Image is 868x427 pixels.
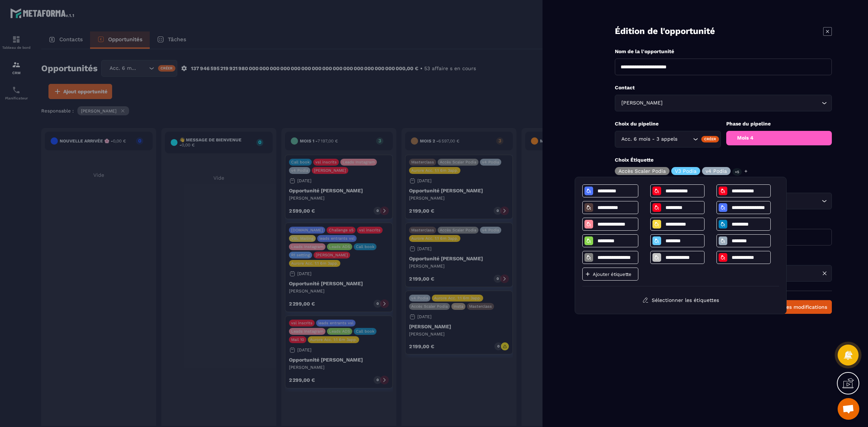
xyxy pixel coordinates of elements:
div: Créer [701,136,719,142]
p: +5 [732,168,742,176]
span: Acc. 6 mois - 3 appels [620,135,679,143]
p: Accès Scaler Podia [618,168,666,174]
p: V3 Podia [675,168,697,174]
button: Sélectionner les étiquettes [637,294,724,307]
input: Search for option [664,99,820,107]
span: [PERSON_NAME] [620,99,664,107]
div: Search for option [615,131,721,148]
p: Contact [615,84,832,91]
div: Search for option [615,95,832,111]
p: v4 Podia [706,168,727,174]
p: Phase du pipeline [726,120,832,127]
p: Ajouter étiquette [593,272,636,277]
button: Enregistrer les modifications [750,300,832,314]
p: Nom de la l'opportunité [615,48,832,55]
p: Choix du pipeline [615,120,721,127]
a: Ouvrir le chat [838,398,859,420]
input: Search for option [679,135,691,143]
p: Choix Étiquette [615,157,832,163]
